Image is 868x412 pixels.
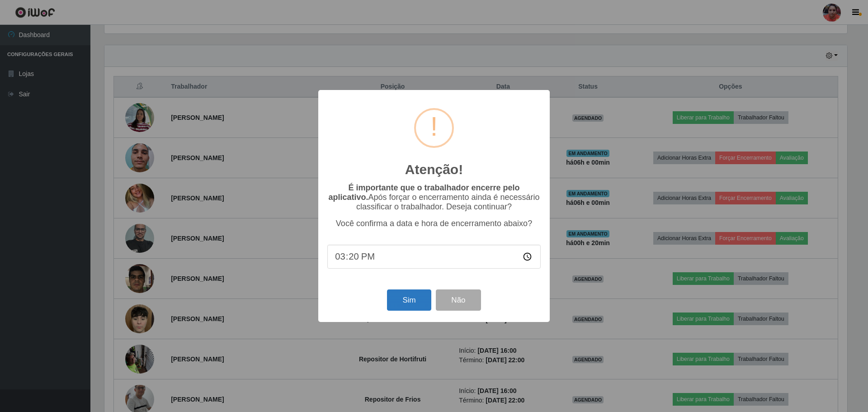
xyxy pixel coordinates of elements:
p: Após forçar o encerramento ainda é necessário classificar o trabalhador. Deseja continuar? [327,183,541,212]
h2: Atenção! [405,161,463,178]
b: É importante que o trabalhador encerre pelo aplicativo. [328,183,519,202]
button: Sim [387,289,431,311]
p: Você confirma a data e hora de encerramento abaixo? [327,219,541,228]
button: Não [436,289,481,311]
